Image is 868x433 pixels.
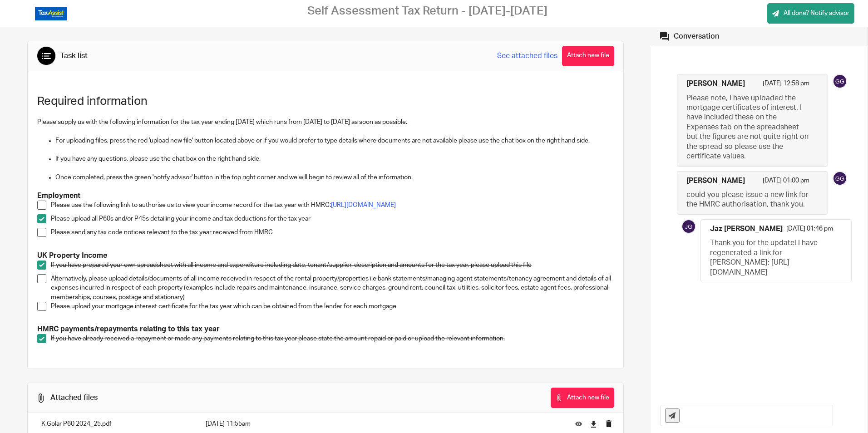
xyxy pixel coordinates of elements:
[331,202,396,208] a: [URL][DOMAIN_NAME]
[686,79,745,89] h4: [PERSON_NAME]
[35,7,67,20] img: Logo_TaxAssistAccountants_FullColour_RGB.png
[686,93,810,162] p: Please note, I have uploaded the mortgage certificates of interest. I have included these on the ...
[37,118,614,127] p: Please supply us with the following information for the tax year ending [DATE] which runs from [D...
[833,74,847,89] img: svg%3E
[37,325,220,333] strong: HMRC payments/repayments relating to this tax year
[786,224,833,238] p: [DATE] 01:46 pm
[590,419,597,428] a: Download
[41,419,187,428] p: K Golar P60 2024_25.pdf
[55,154,614,163] p: If you have any questions, please use the chat box on the right hand side.
[50,393,98,403] div: Attached files
[51,302,614,311] p: Please upload your mortgage interest certificate for the tax year which can be obtained from the ...
[51,274,614,302] p: Alternatively, please upload details/documents of all income received in respect of the rental pr...
[497,51,557,61] a: See attached files
[51,228,614,237] p: Please send any tax code notices relevant to the tax year received from HMRC
[307,4,547,18] h2: Self Assessment Tax Return - [DATE]-[DATE]
[784,9,849,18] span: All done? Notify advisor
[55,136,614,145] p: For uploading files, press the red 'upload new file' button located above or if you would prefer ...
[686,176,745,186] h4: [PERSON_NAME]
[37,192,80,199] strong: Employment
[710,224,783,234] h4: Jaz [PERSON_NAME]
[60,51,88,61] div: Task list
[681,219,696,234] img: svg%3E
[833,171,847,186] img: svg%3E
[763,79,809,93] p: [DATE] 12:58 pm
[51,334,614,343] p: If you have already received a repayment or made any payments relating to this tax year please st...
[51,214,614,223] p: Please upload all P60s and/or P45s detailing your income and tax deductions for the tax year
[37,252,107,259] strong: UK Property Income
[763,176,809,190] p: [DATE] 01:00 pm
[55,173,614,182] p: Once completed, press the green 'notify advisor' button in the top right corner and we will begin...
[767,3,854,24] a: All done? Notify advisor
[686,190,810,210] p: could you please issue a new link for the HMRC authorisation, thank you.
[710,238,833,277] p: Thank you for the update! I have regenerated a link for [PERSON_NAME]: [URL][DOMAIN_NAME]
[51,201,614,210] p: Please use the following link to authorise us to view your income record for the tax year with HMRC:
[674,32,719,41] div: Conversation
[206,419,562,428] p: [DATE] 11:55am
[37,94,614,108] h1: Required information
[551,388,614,408] button: Attach new file
[562,46,614,66] button: Attach new file
[51,261,614,270] p: If you have prepared your own spreadsheet with all income and expenditure including date, tenant/...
